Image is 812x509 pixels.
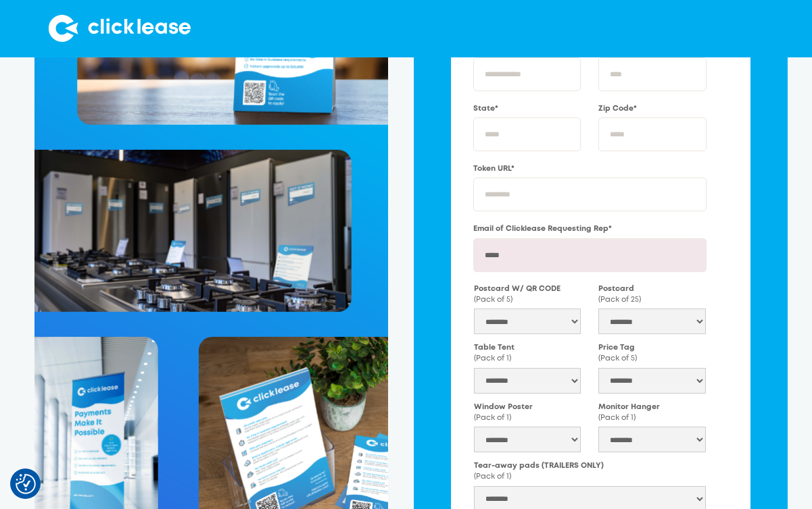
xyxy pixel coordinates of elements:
span: (Pack of 25) [598,296,641,303]
span: (Pack of 1) [474,414,511,421]
label: Window Poster [474,402,581,423]
label: Tear-away pads (TRAILERS ONLY) [474,460,706,482]
span: (Pack of 1) [474,473,511,480]
img: Revisit consent button [16,474,36,494]
span: (Pack of 5) [598,355,637,362]
span: (Pack of 1) [598,414,636,421]
label: Price Tag [598,342,705,364]
label: Postcard [598,284,705,305]
label: Postcard W/ QR CODE [474,284,581,305]
label: Email of Clicklease Requesting Rep* [473,223,707,234]
span: (Pack of 5) [474,296,512,303]
label: Token URL* [473,163,707,174]
label: Monitor Hanger [598,402,705,423]
img: Clicklease logo [49,15,191,42]
label: State* [473,103,581,114]
button: Consent Preferences [16,474,36,494]
span: (Pack of 1) [474,355,511,362]
label: Zip Code* [598,103,706,114]
label: Table Tent [474,342,581,364]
